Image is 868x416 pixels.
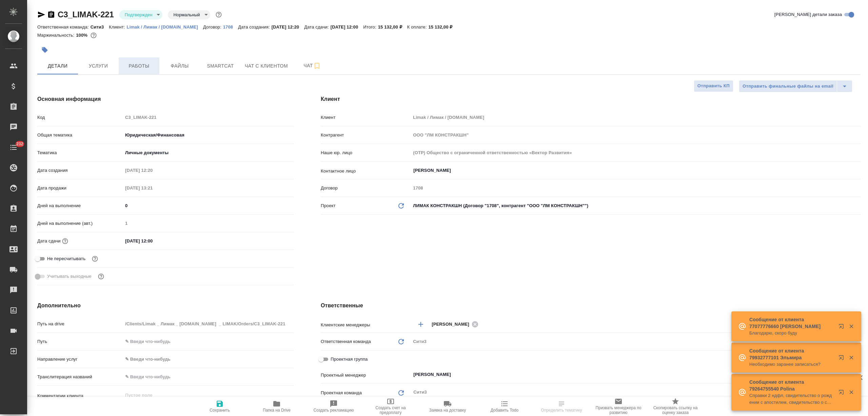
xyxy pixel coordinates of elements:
p: Тематика [37,149,123,156]
p: Путь [37,338,123,345]
p: [DATE] 12:00 [331,24,363,30]
button: Папка на Drive [248,397,305,416]
div: Сити3 [411,336,861,347]
p: Общая тематика [37,132,123,139]
button: Определить тематику [533,397,590,416]
p: Договор [321,185,411,192]
span: Заявка на доставку [429,408,466,413]
p: Дата создания: [238,24,271,30]
button: Открыть в новой вкладке [834,351,851,367]
div: split button [739,80,852,92]
input: Пустое поле [411,148,861,158]
button: Создать рекламацию [305,397,362,416]
button: Если добавить услуги и заполнить их объемом, то дата рассчитается автоматически [61,237,70,246]
p: Контактное лицо [321,168,411,175]
span: [PERSON_NAME] детали заказа [774,11,842,18]
p: Проект [321,202,336,209]
span: Создать счет на предоплату [366,405,415,415]
a: 1708 [223,24,238,30]
button: Призвать менеджера по развитию [590,397,647,416]
p: Сообщение от клиента 79932777101 Эльмира [749,347,834,361]
p: Договор: [203,24,223,30]
p: К оплате: [407,24,429,30]
input: Пустое поле [123,165,182,175]
p: 15 132,00 ₽ [428,24,457,30]
button: Скопировать ссылку на оценку заказа [647,397,704,416]
h4: Ответственные [321,302,861,310]
p: Код [37,114,123,121]
p: Сити3 [91,24,109,30]
p: Дата создания [37,167,123,174]
p: Контрагент [321,132,411,139]
p: Сообщение от клиента 77077776660 [PERSON_NAME] [749,316,834,330]
button: Открыть в новой вкладке [834,320,851,336]
div: [PERSON_NAME] [432,320,480,328]
span: Отправить финальные файлы на email [743,83,833,90]
button: Open [857,170,858,171]
input: Пустое поле [411,112,861,122]
p: Клиент: [109,24,126,30]
button: Добавить Todo [476,397,533,416]
span: Отправить КП [697,82,730,90]
span: Добавить Todo [491,408,518,413]
input: Пустое поле [123,112,294,122]
span: 232 [12,141,27,147]
p: Дней на выполнение (авт.) [37,220,123,227]
p: Дней на выполнение [37,202,123,209]
h4: Основная информация [37,95,294,103]
span: [PERSON_NAME] [432,321,473,328]
p: Ответственная команда [321,338,371,345]
p: 100% [76,33,89,38]
p: Дата сдачи: [304,24,330,30]
p: Комментарии клиента [37,393,123,399]
span: Услуги [82,62,115,70]
button: Доп статусы указывают на важность/срочность заказа [214,10,223,19]
p: Справки 2 ндфл, свидительство о рождении с апостилем, свидительство о смерти, выписка из домовой кни [749,392,834,406]
span: Детали [41,62,74,70]
button: Выбери, если сб и вс нужно считать рабочими днями для выполнения заказа. [97,272,105,281]
p: Транслитерация названий [37,374,123,380]
button: Включи, если не хочешь, чтобы указанная дата сдачи изменилась после переставления заказа в 'Подтв... [91,254,99,263]
button: Скопировать ссылку для ЯМессенджера [37,11,45,19]
span: Папка на Drive [263,408,291,413]
p: Ответственная команда: [37,24,91,30]
div: Личные документы [123,147,294,159]
svg: Подписаться [313,62,321,70]
p: Наше юр. лицо [321,149,411,156]
span: Проектная группа [331,356,368,363]
p: 1708 [223,24,238,30]
button: Закрыть [844,323,858,329]
p: 15 132,00 ₽ [378,24,407,30]
a: 232 [2,139,25,156]
span: Не пересчитывать [47,255,85,262]
p: Итого: [363,24,378,30]
span: Работы [123,62,155,70]
p: Путь на drive [37,321,123,327]
p: Limak / Лимак / [DOMAIN_NAME] [127,24,203,30]
p: Дата сдачи [37,238,61,245]
span: Скопировать ссылку на оценку заказа [651,405,700,415]
button: Отправить КП [694,80,733,92]
p: Проектная команда [321,390,362,396]
div: ✎ Введи что-нибудь [123,354,294,365]
input: ✎ Введи что-нибудь [123,236,182,246]
div: ЛИМАК КОНСТРАКШН (Договор "1708", контрагент "ООО "ЛМ КОНСТРАКШН"") [411,200,861,212]
span: Smartcat [204,62,237,70]
button: Открыть в новой вкладке [834,385,851,402]
button: 0.73 RUB; [89,31,98,40]
span: Чат с клиентом [245,62,288,70]
p: [DATE] 12:20 [272,24,304,30]
button: Добавить тэг [37,42,52,57]
span: Определить тематику [541,408,582,413]
button: Заявка на доставку [419,397,476,416]
p: Клиент [321,114,411,121]
button: Закрыть [844,389,858,395]
p: Необходимо заранее записаться? [749,361,834,368]
span: Сохранить [210,408,230,413]
div: ✎ Введи что-нибудь [125,356,285,363]
span: Учитывать выходные [47,273,92,280]
input: Пустое поле [123,183,182,193]
button: Сохранить [191,397,248,416]
span: Призвать менеджера по развитию [594,405,643,415]
span: Создать рекламацию [314,408,354,413]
